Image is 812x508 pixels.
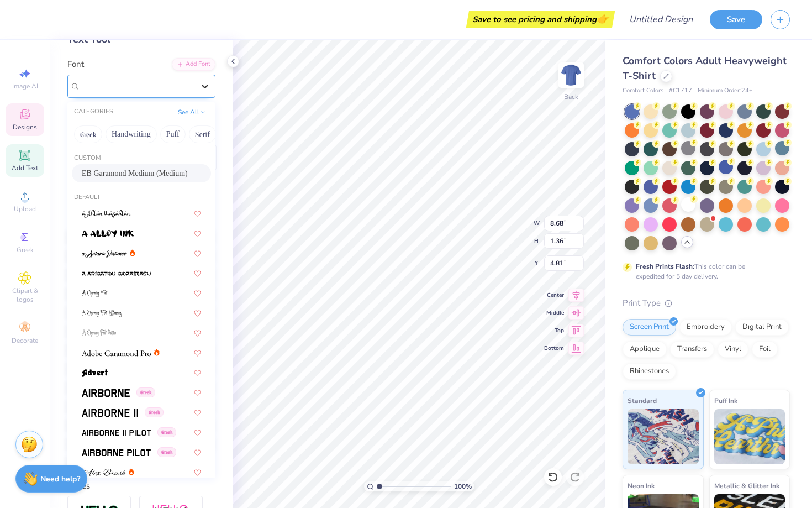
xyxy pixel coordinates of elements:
span: Puff Ink [714,395,737,406]
span: Standard [628,395,657,406]
span: 100 % [454,481,472,491]
span: Designs [13,123,37,132]
div: Embroidery [679,319,732,336]
div: Vinyl [718,341,748,358]
span: Comfort Colors [623,86,663,96]
img: Advert [82,369,108,377]
label: Font [67,58,84,71]
img: Back [560,64,582,86]
span: Greek [157,427,176,437]
img: A Charming Font [82,290,108,297]
img: A Charming Font Outline [82,329,116,337]
span: # C1717 [669,86,692,96]
img: a Arigatou Gozaimasu [82,270,151,277]
span: Bottom [544,344,564,352]
button: Handwriting [106,125,157,143]
span: Metallic & Glitter Ink [714,480,779,491]
button: Serif [189,125,216,143]
span: Greek [145,407,164,417]
img: a Antara Distance [82,250,127,258]
div: Print Type [623,297,790,310]
img: Airborne II Pilot [82,429,151,437]
button: Save [710,10,762,29]
input: Untitled Design [620,8,702,30]
img: Airborne II [82,409,138,417]
div: Foil [752,341,778,358]
button: See All [175,107,209,118]
div: Default [67,193,215,202]
div: Digital Print [735,319,789,336]
div: Custom [67,154,215,163]
button: Puff [160,125,186,143]
div: Applique [623,341,667,358]
strong: Fresh Prints Flash: [636,262,694,271]
div: Back [564,92,578,102]
img: Airborne [82,389,130,397]
img: Adobe Garamond Pro [82,349,151,357]
span: Minimum Order: 24 + [698,86,753,96]
div: Styles [67,480,215,493]
img: A Charming Font Leftleaning [82,310,122,317]
span: Middle [544,309,564,317]
img: a Alloy Ink [82,230,134,238]
div: CATEGORIES [74,107,113,117]
img: Alex Brush [82,469,126,476]
span: 👉 [597,12,609,25]
div: Transfers [670,341,714,358]
span: Decorate [12,336,38,345]
button: Greek [74,125,102,143]
span: Greek [157,447,176,457]
div: This color can be expedited for 5 day delivery. [636,261,772,281]
span: EB Garamond Medium (Medium) [82,167,188,179]
img: Standard [628,409,699,464]
span: Greek [17,245,34,254]
div: Rhinestones [623,363,676,380]
span: Comfort Colors Adult Heavyweight T-Shirt [623,54,787,82]
span: Upload [14,205,36,213]
span: Add Text [12,164,38,172]
img: Airborne Pilot [82,449,151,457]
div: Add Font [172,58,215,71]
img: Puff Ink [714,409,785,464]
span: Neon Ink [628,480,655,491]
span: Center [544,291,564,299]
div: Screen Print [623,319,676,336]
span: Top [544,327,564,334]
div: Save to see pricing and shipping [469,11,612,28]
span: Clipart & logos [6,286,44,304]
span: Image AI [12,82,38,91]
strong: Need help? [40,474,80,484]
span: Greek [136,387,155,397]
img: a Ahlan Wasahlan [82,210,131,218]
